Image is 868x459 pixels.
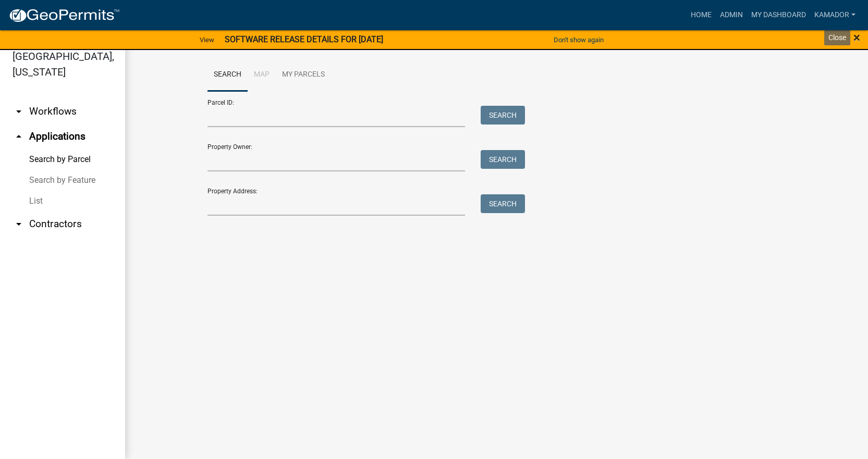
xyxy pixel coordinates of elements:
[207,58,248,92] a: Search
[13,130,25,143] i: arrow_drop_up
[13,218,25,230] i: arrow_drop_down
[549,31,608,48] button: Don't show again
[687,5,716,25] a: Home
[824,30,850,45] div: Close
[195,31,218,48] a: View
[716,5,747,25] a: Admin
[810,5,860,25] a: Kamador
[853,31,860,44] button: Close
[481,150,525,169] button: Search
[13,105,25,118] i: arrow_drop_down
[225,34,383,44] strong: SOFTWARE RELEASE DETAILS FOR [DATE]
[853,30,860,45] span: ×
[276,58,331,92] a: My Parcels
[747,5,810,25] a: My Dashboard
[481,106,525,125] button: Search
[481,194,525,213] button: Search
